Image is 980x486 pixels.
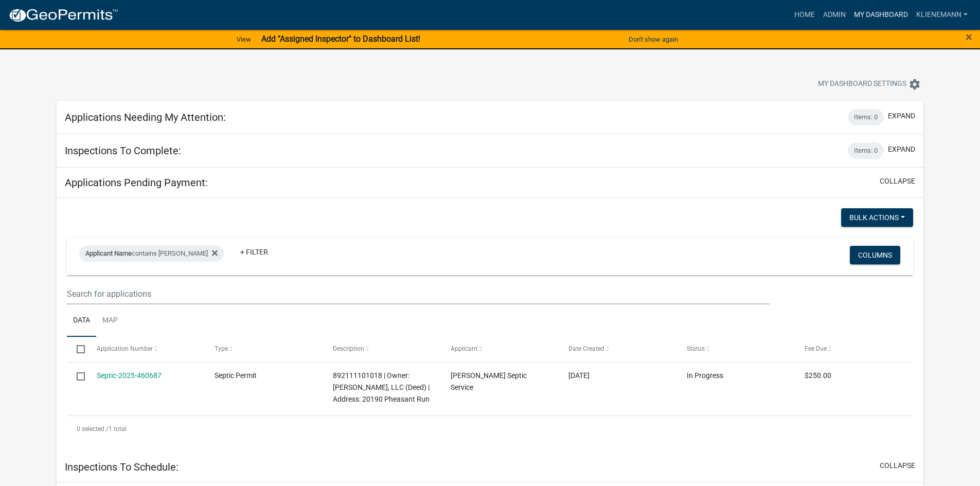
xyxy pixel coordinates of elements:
[818,78,906,91] span: My Dashboard Settings
[65,145,181,157] h5: Inspections To Complete:
[65,461,179,473] h5: Inspections To Schedule:
[568,371,590,380] span: 08/07/2025
[67,283,769,304] input: Search for applications
[880,176,915,187] button: collapse
[65,111,226,123] h5: Applications Needing My Attention:
[261,34,420,44] strong: Add "Assigned Inspector" to Dashboard List!
[79,245,224,262] div: contains [PERSON_NAME]
[810,74,929,94] button: My Dashboard Settingssettings
[451,345,477,352] span: Applicant
[232,243,276,261] a: + Filter
[819,5,850,25] a: Admin
[880,460,915,471] button: collapse
[805,345,827,352] span: Fee Due
[848,109,884,125] div: Items: 0
[795,337,913,362] datatable-header-cell: Fee Due
[841,208,913,227] button: Bulk Actions
[908,78,921,91] i: settings
[848,142,884,159] div: Items: 0
[790,5,819,25] a: Home
[888,111,915,121] button: expand
[687,345,705,352] span: Status
[57,198,923,452] div: collapse
[625,31,682,48] button: Don't show again
[215,371,257,380] span: Septic Permit
[67,337,86,362] datatable-header-cell: Select
[65,176,208,189] h5: Applications Pending Payment:
[451,371,527,391] span: Winters Septic Service
[559,337,676,362] datatable-header-cell: Date Created
[323,337,440,362] datatable-header-cell: Description
[215,345,228,352] span: Type
[441,337,559,362] datatable-header-cell: Applicant
[333,371,430,403] span: 892111101018 | Owner: Simon Peter, LLC (Deed) | Address: 20190 Pheasant Run
[850,5,912,25] a: My Dashboard
[966,31,972,43] button: Close
[677,337,795,362] datatable-header-cell: Status
[687,371,723,380] span: In Progress
[97,371,162,380] a: Septic-2025-460687
[850,246,900,264] button: Columns
[77,425,109,433] span: 0 selected /
[233,31,255,48] a: View
[805,371,831,380] span: $250.00
[97,345,153,352] span: Application Number
[67,304,96,337] a: Data
[888,144,915,155] button: expand
[96,304,124,337] a: Map
[912,5,972,25] a: klienemann
[568,345,604,352] span: Date Created
[205,337,323,362] datatable-header-cell: Type
[966,30,972,44] span: ×
[67,416,913,442] div: 1 total
[333,345,364,352] span: Description
[87,337,205,362] datatable-header-cell: Application Number
[85,249,132,257] span: Applicant Name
